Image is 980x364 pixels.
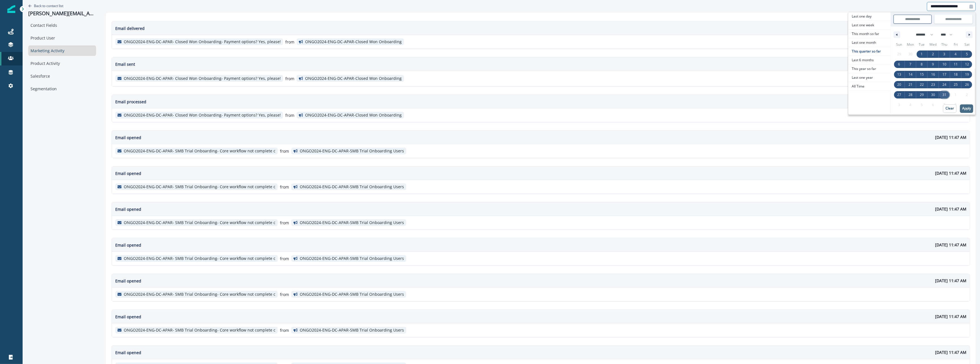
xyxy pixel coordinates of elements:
button: 5 [961,49,973,59]
span: 21 [909,80,912,90]
span: 23 [931,80,935,90]
p: ONGO2024-ENG-DC-APAR- SMB Trial Onboarding- Core workflow not complete c [124,149,275,154]
span: Fri [950,40,961,49]
p: Apply [962,106,971,110]
span: 28 [909,90,912,100]
p: [PERSON_NAME][EMAIL_ADDRESS][DOMAIN_NAME] [28,10,96,17]
button: 27 [894,90,905,100]
button: 14 [905,69,916,80]
button: 3 [939,49,950,59]
span: Thu [939,40,950,49]
span: Tue [916,40,927,49]
button: Clear [943,104,957,113]
p: ONGO2024-ENG-DC-APAR-Closed Won Onboarding [305,76,402,81]
p: Email opened [115,135,141,141]
span: 20 [897,80,901,90]
p: ONGO2024-ENG-DC-APAR-SMB Trial Onboarding Users [300,185,404,189]
p: ONGO2024-ENG-DC-APAR- SMB Trial Onboarding- Core workflow not complete c [124,292,275,297]
span: 17 [942,69,946,80]
p: ONGO2024-ENG-DC-APAR-Closed Won Onboarding [305,113,402,118]
button: 7 [905,59,916,69]
p: from [285,76,294,82]
div: Product User [28,33,96,43]
p: ONGO2024-ENG-DC-APAR- Closed Won Onboarding- Payment options? Yes, please! [124,76,281,81]
img: Inflection [7,5,15,13]
button: 16 [927,69,939,80]
span: 31 [942,90,946,100]
button: This year so far [848,65,890,73]
span: 3 [943,49,945,59]
span: 6 [898,59,900,69]
button: 25 [950,80,961,90]
button: 8 [916,59,927,69]
span: 8 [921,59,923,69]
p: from [280,327,289,333]
button: 13 [894,69,905,80]
p: Back to contact list [34,3,63,8]
span: 1 [921,49,923,59]
p: [DATE] 11:47 AM [935,206,966,212]
button: 24 [939,80,950,90]
span: 25 [954,80,958,90]
span: 29 [920,90,924,100]
span: 19 [965,69,969,80]
p: [DATE] 11:47 AM [935,134,966,140]
button: This quarter so far [848,47,890,56]
span: 11 [954,59,958,69]
span: 13 [897,69,901,80]
p: ONGO2024-ENG-DC-APAR- SMB Trial Onboarding- Core workflow not complete c [124,328,275,333]
button: Last one month [848,38,890,47]
button: Last one day [848,12,890,21]
p: from [285,112,294,118]
button: 28 [905,90,916,100]
p: Email delivered [115,25,145,31]
p: ONGO2024-ENG-DC-APAR-Closed Won Onboarding [305,40,402,44]
button: Go back [28,3,63,8]
button: 1 [916,49,927,59]
button: 26 [961,80,973,90]
span: 10 [942,59,946,69]
button: 11 [950,59,961,69]
p: from [285,39,294,45]
p: ONGO2024-ENG-DC-APAR- SMB Trial Onboarding- Core workflow not complete c [124,256,275,261]
span: 4 [955,49,957,59]
p: [DATE] 11:47 AM [935,313,966,319]
p: from [280,184,289,190]
span: Mon [905,40,916,49]
span: 30 [931,90,935,100]
div: Contact Fields [28,20,96,30]
span: 12 [965,59,969,69]
p: [DATE] 11:47 AM [935,170,966,176]
button: 29 [916,90,927,100]
span: 18 [954,69,958,80]
button: Last one year [848,73,890,82]
span: Last one week [848,21,890,29]
span: 16 [931,69,935,80]
span: 9 [932,59,934,69]
div: Salesforce [28,71,96,81]
span: This month so far [848,30,890,38]
button: 17 [939,69,950,80]
button: 6 [894,59,905,69]
p: ONGO2024-ENG-DC-APAR-SMB Trial Onboarding Users [300,149,404,154]
span: 5 [966,49,968,59]
p: ONGO2024-ENG-DC-APAR-SMB Trial Onboarding Users [300,328,404,333]
button: 19 [961,69,973,80]
span: Wed [927,40,939,49]
div: Product Activity [28,58,96,69]
p: ONGO2024-ENG-DC-APAR- Closed Won Onboarding- Payment options? Yes, please! [124,40,281,44]
button: 15 [916,69,927,80]
p: from [280,148,289,154]
span: Sun [894,40,905,49]
p: ONGO2024-ENG-DC-APAR- SMB Trial Onboarding- Core workflow not complete c [124,220,275,225]
p: from [280,220,289,226]
p: Email opened [115,170,141,176]
span: 2 [932,49,934,59]
p: Email opened [115,278,141,284]
button: 23 [927,80,939,90]
p: Email opened [115,242,141,248]
button: All Time [848,82,890,91]
button: 30 [927,90,939,100]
